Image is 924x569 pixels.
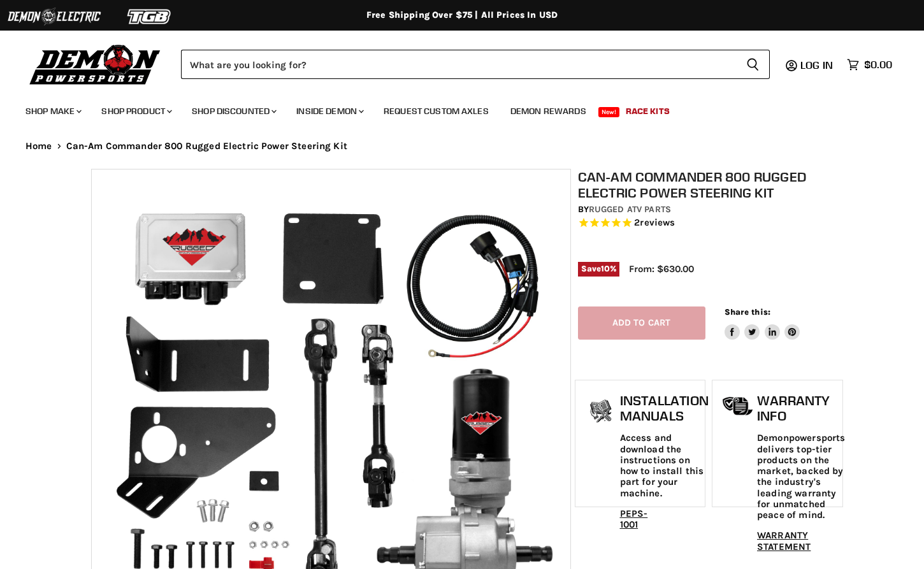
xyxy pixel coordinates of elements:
[589,204,671,215] a: Rugged ATV Parts
[725,306,800,340] aside: Share this:
[598,107,620,117] span: New!
[795,59,841,71] a: Log in
[92,98,180,124] a: Shop Product
[16,93,889,124] ul: Main menu
[16,98,89,124] a: Shop Make
[640,217,675,229] span: reviews
[629,263,694,275] span: From: $630.00
[616,98,679,124] a: Race Kits
[620,508,648,530] a: PEPS-1001
[25,41,165,87] img: Demon Powersports
[757,393,845,423] h1: Warranty Info
[722,396,754,416] img: warranty-icon.png
[841,55,899,74] a: $0.00
[620,393,709,423] h1: Installation Manuals
[6,4,102,29] img: Demon Electric Logo 2
[578,203,840,217] div: by
[578,217,840,230] span: Rated 5.0 out of 5 stars 2 reviews
[736,50,770,79] button: Search
[182,98,284,124] a: Shop Discounted
[864,59,892,71] span: $0.00
[757,433,845,521] p: Demonpowersports delivers top-tier products on the market, backed by the industry's leading warra...
[585,396,617,428] img: install_manual-icon.png
[25,141,52,152] a: Home
[287,98,372,124] a: Inside Demon
[757,529,811,552] a: WARRANTY STATEMENT
[578,262,620,276] span: Save %
[601,264,610,273] span: 10
[181,50,770,79] form: Product
[634,217,675,229] span: 2 reviews
[501,98,596,124] a: Demon Rewards
[620,433,709,499] p: Access and download the instructions on how to install this part for your machine.
[102,4,198,29] img: TGB Logo 2
[800,59,833,71] span: Log in
[181,50,736,79] input: Search
[374,98,498,124] a: Request Custom Axles
[578,169,840,201] h1: Can-Am Commander 800 Rugged Electric Power Steering Kit
[725,307,770,317] span: Share this:
[66,141,347,152] span: Can-Am Commander 800 Rugged Electric Power Steering Kit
